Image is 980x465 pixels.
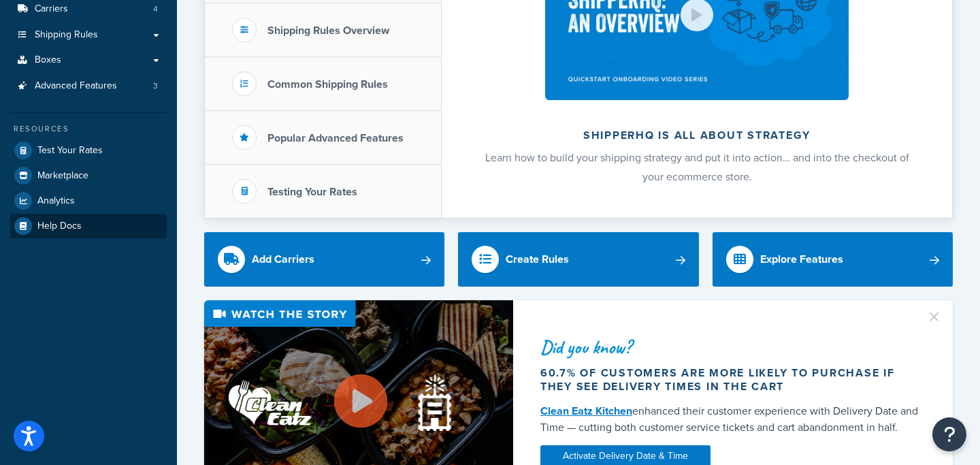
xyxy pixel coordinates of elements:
h3: Shipping Rules Overview [267,25,389,37]
span: 4 [153,3,158,15]
span: Boxes [35,54,61,66]
span: Marketplace [37,170,88,182]
a: Shipping Rules [10,22,167,48]
div: Resources [10,123,167,135]
a: Help Docs [10,214,167,238]
h3: Popular Advanced Features [267,132,404,144]
div: Did you know? [540,338,920,357]
div: Create Rules [506,250,569,269]
span: Test Your Rates [37,145,103,157]
h3: Common Shipping Rules [267,78,388,91]
span: Learn how to build your shipping strategy and put it into action… and into the checkout of your e... [485,150,909,185]
a: Boxes [10,48,167,73]
span: Carriers [35,3,68,15]
span: Shipping Rules [35,29,98,41]
a: Marketplace [10,163,167,188]
a: Add Carriers [204,232,444,287]
a: Analytics [10,189,167,213]
div: enhanced their customer experience with Delivery Date and Time — cutting both customer service ti... [540,403,920,436]
span: Analytics [37,195,75,207]
a: Clean Eatz Kitchen [540,403,632,419]
span: Help Docs [37,221,82,232]
li: Advanced Features [10,74,167,99]
span: Advanced Features [35,80,117,92]
div: 60.7% of customers are more likely to purchase if they see delivery times in the cart [540,366,920,394]
h3: Testing Your Rates [267,186,357,198]
div: Explore Features [760,250,843,269]
a: Advanced Features3 [10,74,167,99]
a: Create Rules [458,232,698,287]
a: Explore Features [713,232,953,287]
a: Test Your Rates [10,138,167,163]
div: Add Carriers [252,250,314,269]
button: Open Resource Center [932,417,966,451]
span: 3 [153,80,158,92]
h2: ShipperHQ is all about strategy [478,129,916,142]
